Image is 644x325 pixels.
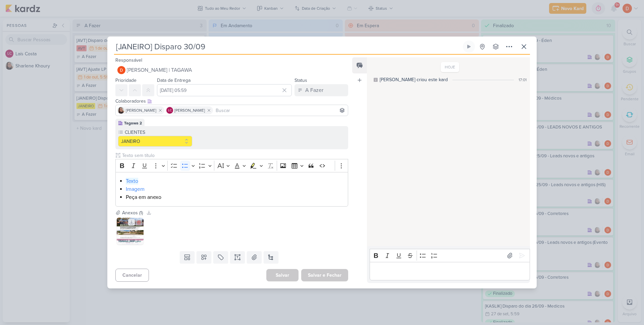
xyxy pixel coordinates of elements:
[127,66,192,74] span: [PERSON_NAME] | TAGAWA
[115,57,142,63] label: Responsável
[157,84,292,96] input: Select a date
[114,41,462,53] input: Kard Sem Título
[168,109,172,112] p: LC
[294,77,307,83] label: Status
[174,107,205,113] span: [PERSON_NAME]
[166,107,173,114] div: Laís Costa
[214,106,346,114] input: Buscar
[157,77,191,83] label: Data de Entrega
[305,86,323,94] div: A Fazer
[115,64,348,76] button: [PERSON_NAME] | TAGAWA
[126,178,138,184] a: Texto
[117,66,125,74] img: Diego Lima | TAGAWA
[115,159,348,172] div: Editor toolbar
[118,107,124,114] img: Sharlene Khoury
[126,186,145,193] a: Imagem
[126,193,344,201] li: Peça em anexo
[466,44,472,49] div: Ligar relógio
[380,76,448,83] div: [PERSON_NAME] criou este kard
[122,209,143,216] div: Anexos (1)
[126,107,156,113] span: [PERSON_NAME]
[117,218,144,245] img: d5fKPv8nNMdWUuno0T9JMmXKX41lqCGJAD4aiZqJ.jpg
[115,269,149,282] button: Cancelar
[124,120,142,126] div: Tagawa 2
[370,262,530,280] div: Editor editing area: main
[118,136,192,147] button: JANEIRO
[519,77,527,83] div: 17:01
[294,84,348,96] button: A Fazer
[117,238,144,245] div: 115602_MIP_JANEIRO___E-MAIL_MKT___JARDINS_156___COND._DE_CASAS___DISPARO_14_V2.jpg
[115,77,137,83] label: Prioridade
[370,249,530,262] div: Editor toolbar
[124,129,192,136] label: CLIENTES
[121,152,348,159] input: Texto sem título
[115,98,348,105] div: Colaboradores
[115,172,348,207] div: Editor editing area: main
